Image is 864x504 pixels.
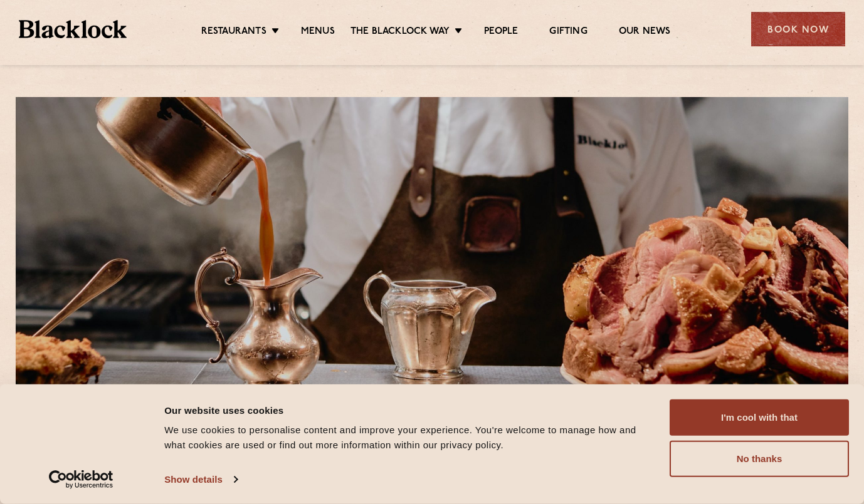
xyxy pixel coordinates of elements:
a: Show details [164,470,237,489]
a: Menus [301,26,335,39]
a: People [484,26,518,39]
a: The Blacklock Way [350,26,450,39]
a: Our News [619,26,671,39]
a: Restaurants [201,26,266,39]
div: We use cookies to personalise content and improve your experience. You're welcome to manage how a... [164,423,655,453]
div: Our website uses cookies [164,403,655,418]
button: No thanks [670,441,849,477]
button: I'm cool with that [670,399,849,436]
a: Usercentrics Cookiebot - opens in a new window [26,470,136,489]
div: Book Now [751,12,845,46]
img: BL_Textured_Logo-footer-cropped.svg [19,20,127,38]
a: Gifting [549,26,587,39]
